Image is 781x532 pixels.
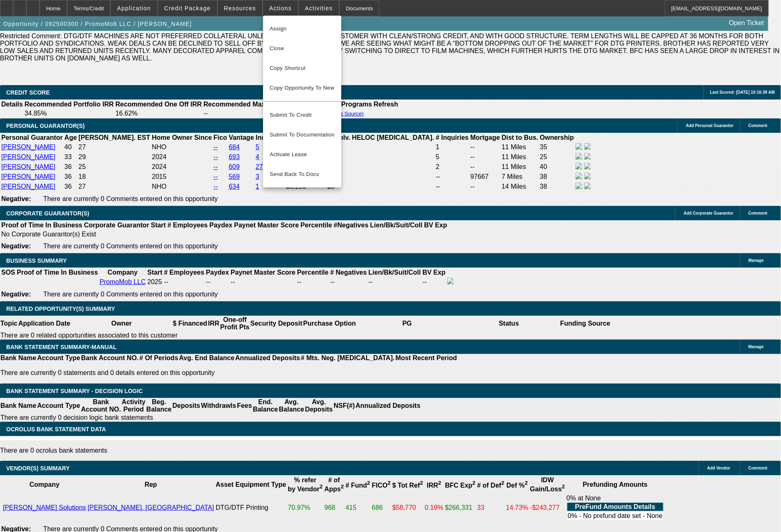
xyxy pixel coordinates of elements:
[270,24,335,34] span: Assign
[270,169,335,179] span: Send Back To Docs
[270,150,335,160] span: Activate Lease
[270,44,335,53] span: Close
[270,85,334,91] span: Copy Opportunity To New
[270,110,335,120] span: Submit To Credit
[270,63,335,73] span: Copy Shortcut
[270,130,335,140] span: Submit To Documentation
